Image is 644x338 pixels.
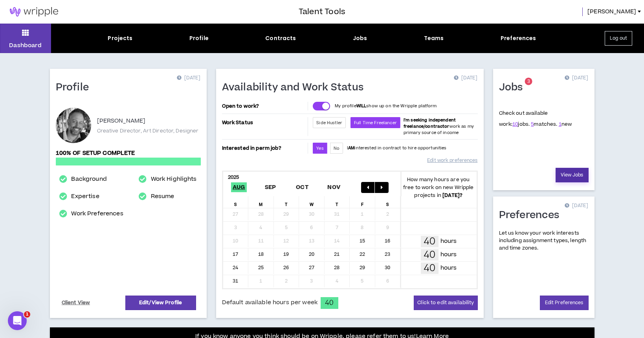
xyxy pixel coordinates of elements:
[71,192,99,201] a: Expertise
[228,174,239,181] b: 2025
[348,145,354,151] strong: AM
[231,182,247,192] span: Aug
[559,121,561,128] a: 1
[56,108,91,143] div: Matt D.
[108,34,132,42] div: Projects
[222,298,317,307] span: Default available hours per week
[222,143,306,154] p: Interested in perm job?
[454,74,477,82] p: [DATE]
[299,196,325,208] div: W
[151,175,197,184] a: Work Highlights
[556,168,589,182] a: View Jobs
[347,145,447,151] p: I interested in contract to hire opportunities
[316,145,323,151] span: Yes
[499,81,529,94] h1: Jobs
[222,103,306,109] p: Open to work?
[540,296,589,310] a: Edit Preferences
[559,121,572,128] span: new
[222,81,370,94] h1: Availability and Work Status
[440,264,457,272] p: hours
[499,110,572,128] p: Check out available work:
[501,34,536,42] div: Preferences
[440,250,457,259] p: hours
[97,116,146,126] p: [PERSON_NAME]
[24,311,30,318] span: 1
[9,41,42,50] p: Dashboard
[56,149,201,158] p: 100% of setup complete
[97,127,199,134] p: Creative Director, Art Director, Designer
[525,78,532,85] sup: 3
[334,145,339,151] span: No
[263,182,278,192] span: Sep
[587,7,636,16] span: [PERSON_NAME]
[56,81,95,94] h1: Profile
[316,120,342,126] span: Side Hustler
[265,34,296,42] div: Contracts
[375,196,401,208] div: S
[565,202,588,210] p: [DATE]
[527,78,530,85] span: 3
[531,121,534,128] a: 5
[499,209,565,222] h1: Preferences
[404,117,456,129] b: I'm seeking independent freelance/contractor
[177,74,200,82] p: [DATE]
[400,176,477,199] p: How many hours are you free to work on new Wripple projects in
[71,175,106,184] a: Background
[350,196,375,208] div: F
[427,154,477,167] a: Edit work preferences
[605,31,632,46] button: Log out
[353,34,367,42] div: Jobs
[499,230,589,252] p: Let us know your work interests including assignment types, length and time zones.
[274,196,299,208] div: T
[223,196,249,208] div: S
[356,103,367,109] strong: WILL
[512,121,530,128] span: jobs.
[512,121,518,128] a: 10
[8,311,27,330] iframe: Intercom live chat
[325,196,350,208] div: T
[414,296,477,310] button: Click to edit availability
[248,196,274,208] div: M
[424,34,444,42] div: Teams
[189,34,209,42] div: Profile
[71,209,123,219] a: Work Preferences
[151,192,174,201] a: Resume
[440,237,457,246] p: hours
[299,6,345,18] h3: Talent Tools
[565,74,588,82] p: [DATE]
[404,117,474,136] span: work as my primary source of income
[294,182,310,192] span: Oct
[442,192,462,199] b: [DATE] ?
[335,103,437,109] p: My profile show up on the Wripple platform
[125,296,196,310] a: Edit/View Profile
[326,182,342,192] span: Nov
[531,121,557,128] span: matches.
[61,296,92,310] a: Client View
[222,117,306,128] p: Work Status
